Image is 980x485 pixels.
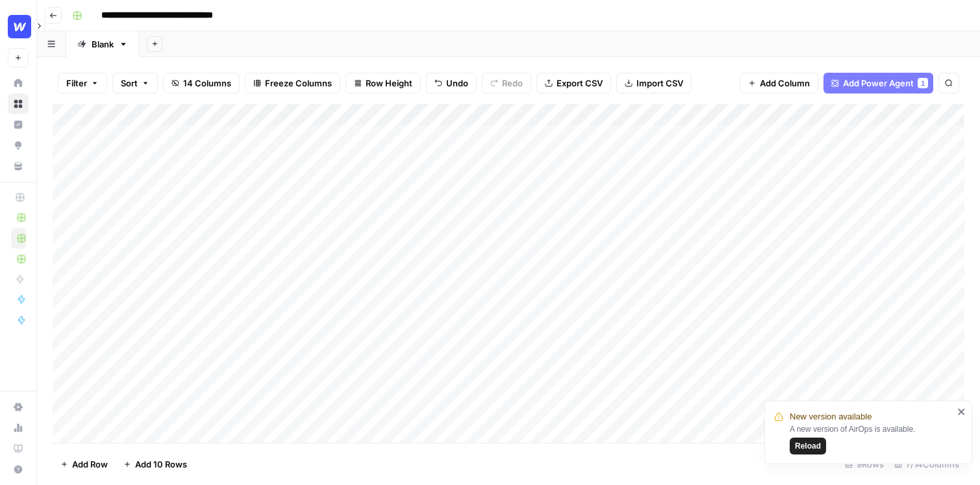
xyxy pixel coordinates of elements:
[121,77,138,90] span: Sort
[58,73,107,93] button: Filter
[790,410,872,423] span: New version available
[8,93,29,114] a: Browse
[840,454,889,475] div: 9 Rows
[8,114,29,135] a: Insights
[112,73,158,93] button: Sort
[889,454,964,475] div: 7/14 Columns
[66,31,139,57] a: Blank
[636,77,683,90] span: Import CSV
[366,77,412,90] span: Row Height
[8,73,29,93] a: Home
[245,73,340,93] button: Freeze Columns
[8,459,29,480] button: Help + Support
[8,156,29,177] a: Your Data
[790,423,953,454] div: A new version of AirOps is available.
[557,77,603,90] span: Export CSV
[8,438,29,459] a: Learning Hub
[8,10,29,43] button: Workspace: Webflow
[92,38,114,51] div: Blank
[66,77,87,90] span: Filter
[116,454,195,475] button: Add 10 Rows
[72,458,108,471] span: Add Row
[346,73,421,93] button: Row Height
[760,77,810,90] span: Add Column
[135,458,187,471] span: Add 10 Rows
[183,77,231,90] span: 14 Columns
[616,73,692,93] button: Import CSV
[536,73,611,93] button: Export CSV
[8,397,29,417] a: Settings
[790,438,826,454] button: Reload
[53,454,116,475] button: Add Row
[957,406,966,417] button: close
[918,78,928,88] div: 1
[163,73,240,93] button: 14 Columns
[446,77,468,90] span: Undo
[265,77,332,90] span: Freeze Columns
[8,135,29,156] a: Opportunities
[502,77,523,90] span: Redo
[482,73,531,93] button: Redo
[843,77,914,90] span: Add Power Agent
[8,417,29,438] a: Usage
[921,78,925,88] span: 1
[8,15,31,38] img: Webflow Logo
[740,73,818,93] button: Add Column
[795,440,821,452] span: Reload
[823,73,933,93] button: Add Power Agent1
[426,73,477,93] button: Undo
